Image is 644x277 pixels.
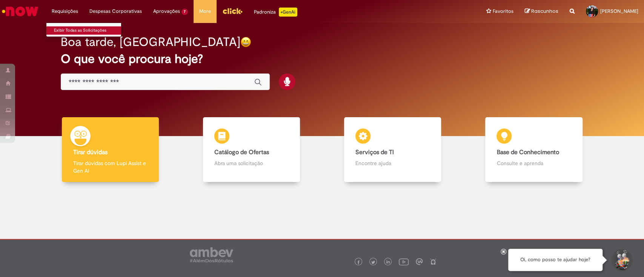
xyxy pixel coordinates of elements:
img: logo_footer_workplace.png [416,258,423,265]
img: click_logo_yellow_360x200.png [222,5,243,17]
img: happy-face.png [240,37,251,47]
p: Encontre ajuda [355,159,430,167]
a: Catálogo de Ofertas Abra uma solicitação [181,117,322,182]
img: logo_footer_ambev_rotulo_gray.png [190,247,233,262]
img: logo_footer_facebook.png [357,260,360,264]
a: Tirar dúvidas Tirar dúvidas com Lupi Assist e Gen Ai [40,117,181,182]
p: Tirar dúvidas com Lupi Assist e Gen Ai [73,159,148,174]
span: Aprovações [153,8,180,15]
span: Despesas Corporativas [89,8,142,15]
b: Catálogo de Ofertas [214,148,269,156]
h2: Boa tarde, [GEOGRAPHIC_DATA] [61,35,240,49]
span: Rascunhos [531,8,558,15]
ul: Requisições [46,23,121,37]
div: Oi, como posso te ajudar hoje? [508,249,603,271]
h2: O que você procura hoje? [61,52,583,66]
a: Base de Conhecimento Consulte e aprenda [463,117,604,182]
span: Requisições [52,8,78,15]
a: Serviços de TI Encontre ajuda [322,117,463,182]
p: +GenAi [279,8,297,17]
b: Tirar dúvidas [73,148,108,156]
img: ServiceNow [1,4,40,19]
b: Base de Conhecimento [496,148,559,156]
b: Serviços de TI [355,148,394,156]
a: Exibir Todas as Solicitações [46,26,129,35]
img: logo_footer_twitter.png [371,260,375,264]
button: Iniciar Conversa de Suporte [610,249,633,271]
img: logo_footer_naosei.png [430,258,437,265]
span: Favoritos [493,8,513,15]
div: Padroniza [254,8,297,17]
a: Rascunhos [525,8,558,15]
img: logo_footer_linkedin.png [386,260,390,265]
span: 7 [181,9,188,15]
p: Consulte e aprenda [496,159,571,167]
img: logo_footer_youtube.png [399,257,409,266]
span: More [199,8,211,15]
p: Abra uma solicitação [214,159,289,167]
span: [PERSON_NAME] [600,8,638,14]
